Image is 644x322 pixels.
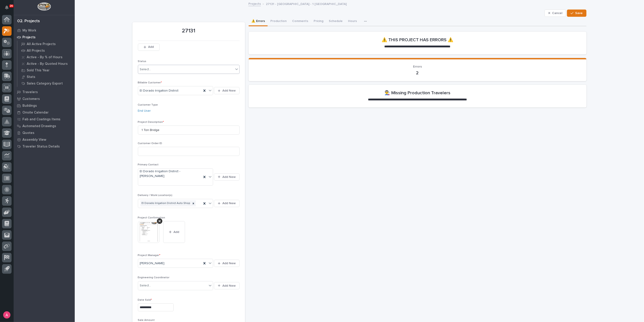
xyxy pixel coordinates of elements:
button: Notifications [2,3,12,12]
a: Traveler Status Details [14,143,75,150]
h2: 👨‍🏭 Missing Production Travelers [384,90,450,96]
p: Onsite Calendar [22,111,49,115]
a: Automated Drawings [14,123,75,129]
span: El Dorado Irrigation District - [PERSON_NAME] [140,169,200,179]
p: Assembly View [22,138,46,142]
a: All Active Projects [17,41,75,47]
a: Active - By % of Hours [17,54,75,60]
button: Save [567,10,586,17]
a: All Projects [17,47,75,54]
img: Workspace Logo [37,2,51,11]
a: End User [138,109,151,113]
span: Delivery / Work Location(s) [138,194,173,197]
a: Buildings [14,102,75,109]
a: Sales Category Export [17,80,75,87]
p: Active - By % of Hours [27,55,62,59]
span: Add New [222,89,236,93]
button: ⚠️ Errors [249,17,268,26]
span: Billable Customer [138,81,162,84]
div: Select... [140,283,151,288]
span: Errors [413,65,422,68]
span: Date Sold [138,299,152,301]
span: [PERSON_NAME] [140,261,165,266]
a: Projects [14,34,75,41]
p: 2 [254,70,581,76]
a: Onsite Calendar [14,109,75,116]
span: Engineering Coordinator [138,276,170,279]
a: Customers [14,95,75,102]
div: Select... [140,67,151,72]
span: Add New [222,175,236,179]
div: El Dorado Irrigation District Auto Shop [140,200,191,206]
button: Production [268,17,289,26]
span: Project Description [138,121,164,123]
button: Cancel [545,10,566,17]
p: Stats [27,75,35,79]
span: Project Confirmation [138,216,165,219]
span: Project Manager [138,254,161,257]
p: Traveler Status Details [22,145,60,149]
p: 27131 [138,28,240,34]
h2: ⚠️ THIS PROJECT HAS ERRORS ⚠️ [382,37,453,43]
span: Customer Type [138,104,158,106]
p: Sold This Year [27,68,50,73]
p: 27131 - [GEOGRAPHIC_DATA] - 1 [GEOGRAPHIC_DATA] [266,1,347,6]
a: Quotes [14,129,75,136]
a: Sold This Year [17,67,75,73]
button: Schedule [326,17,345,26]
span: Add [173,230,179,234]
span: Status [138,60,147,63]
p: Automated Drawings [22,124,56,128]
a: Assembly View [14,136,75,143]
div: Notifications26 [6,5,12,13]
p: 26 [10,4,13,7]
button: users-avatar [2,310,12,320]
p: My Work [22,29,36,33]
span: Cancel [552,11,562,15]
span: Customer Order ID [138,142,162,145]
button: Pricing [311,17,326,26]
p: Quotes [22,131,34,135]
button: Add New [214,200,239,207]
span: Add [148,45,154,49]
button: Add [163,221,185,243]
span: El Dorado Irrigation District [140,88,179,93]
p: Projects [22,35,36,39]
p: Active - By Quoted Hours [27,62,68,66]
div: 02. Projects [17,19,40,24]
button: Add New [214,87,239,94]
a: Fab and Coatings Items [14,116,75,123]
p: All Active Projects [27,42,56,46]
span: Sale Amount [138,319,155,322]
p: Buildings [22,104,37,108]
span: Save [575,11,583,15]
p: All Projects [27,49,45,53]
a: Stats [17,74,75,80]
button: Add [138,44,160,51]
a: My Work [14,27,75,34]
button: Add New [214,173,239,181]
a: Active - By Quoted Hours [17,61,75,67]
a: Projects [248,1,261,6]
button: Add New [214,260,239,267]
span: Add New [222,201,236,205]
button: Hours [345,17,360,26]
p: Customers [22,97,40,101]
button: Add New [214,282,239,289]
p: Travelers [22,90,38,94]
p: Sales Category Export [27,82,63,86]
button: Comments [289,17,311,26]
span: Add New [222,284,236,288]
span: Primary Contact [138,163,159,166]
a: Travelers [14,89,75,95]
p: Fab and Coatings Items [22,117,60,121]
span: Add New [222,261,236,265]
